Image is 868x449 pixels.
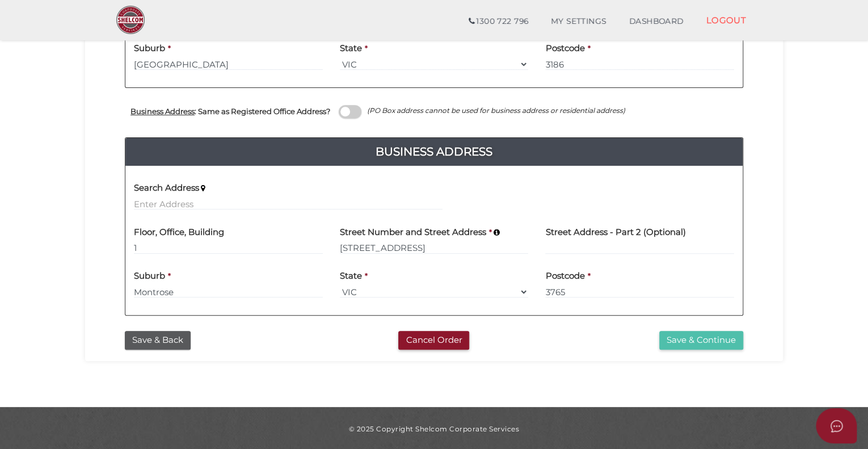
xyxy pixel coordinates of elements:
h4: Suburb [134,44,165,53]
h4: State [340,271,362,281]
i: Keep typing in your address(including suburb) until it appears [494,229,500,236]
i: (PO Box address cannot be used for business address or residential address) [367,106,625,115]
i: Keep typing in your address(including suburb) until it appears [201,184,205,192]
a: MY SETTINGS [540,10,618,33]
h4: : Same as Registered Office Address? [130,107,330,116]
h4: Business Address [125,142,743,161]
h4: Suburb [134,271,165,281]
div: © 2025 Copyright Shelcom Corporate Services [94,424,774,434]
input: Postcode must be exactly 4 digits [545,58,734,70]
a: LOGOUT [694,9,757,32]
input: Enter Address [340,242,529,254]
h4: Postcode [545,271,584,281]
h4: Street Address - Part 2 (Optional) [545,228,685,237]
input: Enter Address [134,198,443,210]
h4: Street Number and Street Address [340,228,486,237]
button: Open asap [816,408,857,443]
h4: Floor, Office, Building [134,228,224,237]
h4: Search Address [134,183,199,193]
a: 1300 722 796 [457,10,540,33]
input: Postcode must be exactly 4 digits [545,286,734,298]
button: Cancel Order [398,331,469,350]
h4: State [340,44,362,53]
h4: Postcode [545,44,584,53]
button: Save & Back [125,331,191,350]
u: Business Address [130,107,195,116]
button: Save & Continue [659,331,743,350]
a: DASHBOARD [618,10,695,33]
